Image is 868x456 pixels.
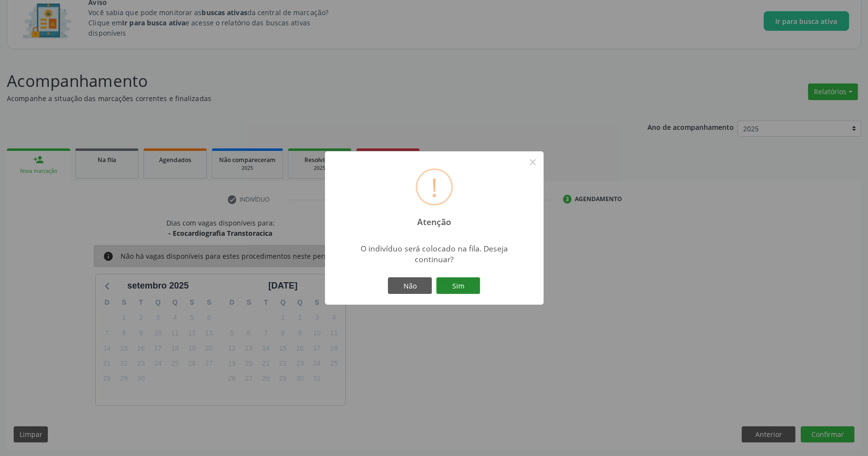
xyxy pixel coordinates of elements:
button: Close this dialog [525,154,541,170]
button: Não [388,277,432,294]
div: ! [431,170,438,204]
button: Sim [436,277,480,294]
h2: Atenção [408,210,460,227]
div: O indivíduo será colocado na fila. Deseja continuar? [348,243,520,265]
